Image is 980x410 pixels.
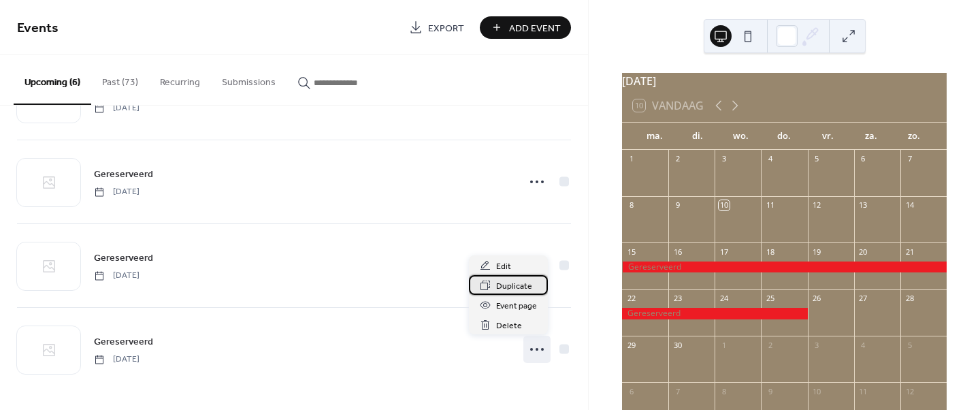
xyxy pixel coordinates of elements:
[676,123,720,150] div: di.
[626,294,636,304] div: 22
[858,340,868,350] div: 4
[765,154,775,164] div: 4
[858,386,868,396] div: 11
[904,200,915,210] div: 14
[812,154,822,164] div: 5
[626,200,636,210] div: 8
[509,21,561,35] span: Add Event
[672,386,683,396] div: 7
[211,55,287,104] button: Submissions
[91,55,149,104] button: Past (73)
[719,200,729,210] div: 10
[719,123,763,150] div: wo.
[849,123,893,150] div: za.
[904,294,915,304] div: 28
[858,294,868,304] div: 27
[94,168,153,182] span: Gereserveerd
[480,16,571,39] button: Add Event
[719,386,729,396] div: 8
[94,102,140,114] span: [DATE]
[94,353,140,366] span: [DATE]
[812,294,822,304] div: 26
[858,247,868,257] div: 20
[904,340,915,350] div: 5
[399,16,474,39] a: Export
[94,250,153,266] a: Gereserveerd
[765,247,775,257] div: 18
[765,200,775,210] div: 11
[94,186,140,198] span: [DATE]
[858,154,868,164] div: 6
[622,73,947,89] div: [DATE]
[94,166,153,182] a: Gereserveerd
[496,299,537,313] span: Event page
[622,308,808,319] div: Gereserveerd
[622,262,947,273] div: Gereserveerd
[626,386,636,396] div: 6
[94,334,153,349] a: Gereserveerd
[892,123,936,150] div: zo.
[17,15,59,42] span: Events
[428,21,464,35] span: Export
[672,154,683,164] div: 2
[904,154,915,164] div: 7
[904,386,915,396] div: 12
[719,294,729,304] div: 24
[763,123,806,150] div: do.
[633,123,676,150] div: ma.
[719,247,729,257] div: 17
[806,123,849,150] div: vr.
[765,340,775,350] div: 2
[496,279,532,294] span: Duplicate
[812,340,822,350] div: 3
[812,247,822,257] div: 19
[94,335,153,349] span: Gereserveerd
[149,55,211,104] button: Recurring
[14,55,91,105] button: Upcoming (6)
[94,251,153,266] span: Gereserveerd
[904,247,915,257] div: 21
[812,386,822,396] div: 10
[626,154,636,164] div: 1
[626,247,636,257] div: 15
[672,294,683,304] div: 23
[672,247,683,257] div: 16
[626,340,636,350] div: 29
[719,340,729,350] div: 1
[765,386,775,396] div: 9
[765,294,775,304] div: 25
[672,200,683,210] div: 9
[672,340,683,350] div: 30
[719,154,729,164] div: 3
[94,270,140,282] span: [DATE]
[496,259,511,274] span: Edit
[496,319,522,333] span: Delete
[858,200,868,210] div: 13
[812,200,822,210] div: 12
